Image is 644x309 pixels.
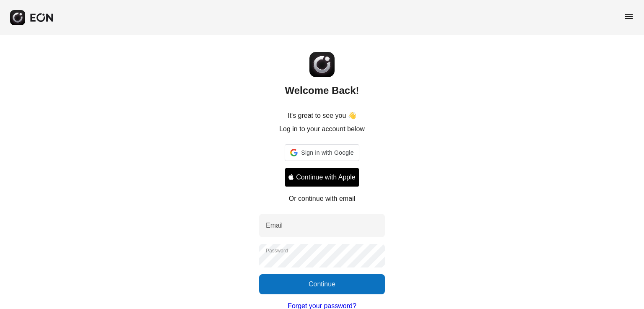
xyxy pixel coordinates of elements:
[624,11,634,21] span: menu
[266,221,283,231] label: Email
[285,144,359,161] div: Sign in with Google
[289,194,355,204] p: Or continue with email
[285,168,359,187] button: Signin with apple ID
[301,148,353,158] span: Sign in with Google
[266,247,288,254] label: Password
[279,124,365,134] p: Log in to your account below
[288,111,356,121] p: It's great to see you 👋
[259,274,385,294] button: Continue
[285,84,359,97] h2: Welcome Back!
